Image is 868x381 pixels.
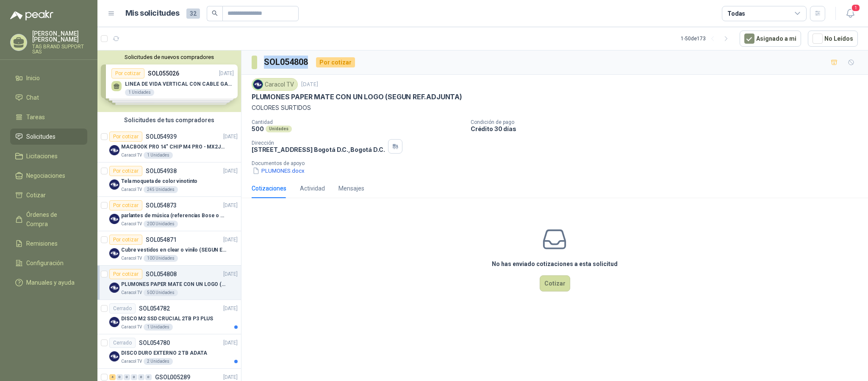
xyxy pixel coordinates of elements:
[32,31,87,42] p: [PERSON_NAME] [PERSON_NAME]
[10,129,87,145] a: Solicitudes
[146,134,177,140] p: SOL054939
[109,200,142,210] div: Por cotizar
[97,231,241,266] a: Por cotizarSOL054871[DATE] Company LogoCubre vestidos en clear o vinilo (SEGUN ESPECIFICACIONES D...
[26,93,39,102] span: Chat
[740,31,801,47] button: Asignado a mi
[843,6,858,21] button: 1
[301,81,318,89] p: [DATE]
[144,255,178,262] div: 100 Unidades
[116,374,123,380] div: 0
[124,374,130,380] div: 0
[146,202,177,208] p: SOL054873
[155,374,190,380] p: GSOL005289
[252,125,264,132] p: 500
[97,50,241,112] div: Solicitudes de nuevos compradoresPor cotizarSOL055026[DATE] LINEA DE VIDA VERTICAL CON CABLE GALV...
[121,143,227,151] p: MACBOOK PRO 14" CHIP M4 PRO - MX2J3E/A
[97,197,241,231] a: Por cotizarSOL054873[DATE] Company Logoparlantes de música (referencias Bose o Alexa) CON MARCACI...
[121,221,142,227] p: Caracol TV
[253,80,263,89] img: Company Logo
[252,166,305,175] button: PLUMONES.docx
[109,283,119,293] img: Company Logo
[264,56,309,69] h3: SOL054808
[97,128,241,162] a: Por cotizarSOL054939[DATE] Company LogoMACBOOK PRO 14" CHIP M4 PRO - MX2J3E/ACaracol TV1 Unidades
[121,358,142,365] p: Caracol TV
[10,187,87,203] a: Cotizar
[109,351,119,361] img: Company Logo
[223,133,238,141] p: [DATE]
[26,112,45,122] span: Tareas
[681,32,733,45] div: 1 - 50 de 173
[139,305,170,311] p: SOL054782
[121,177,197,185] p: Tela moqueta de color vinotinto
[121,255,142,262] p: Caracol TV
[121,324,142,331] p: Caracol TV
[186,8,200,19] span: 32
[10,90,87,106] a: Chat
[139,340,170,346] p: SOL054780
[138,374,144,380] div: 0
[121,289,142,296] p: Caracol TV
[727,9,745,18] div: Todas
[223,339,238,347] p: [DATE]
[26,171,65,180] span: Negociaciones
[121,315,213,323] p: DISCO M2 SSD CRUCIAL 2TB P3 PLUS
[252,78,298,91] div: Caracol TV
[97,112,241,128] div: Solicitudes de tus compradores
[212,10,218,16] span: search
[109,179,119,190] img: Company Logo
[252,160,865,166] p: Documentos de apoyo
[109,166,142,176] div: Por cotizar
[109,145,119,155] img: Company Logo
[223,270,238,278] p: [DATE]
[121,186,142,193] p: Caracol TV
[10,275,87,291] a: Manuales y ayuda
[10,10,53,20] img: Logo peakr
[146,237,177,243] p: SOL054871
[144,152,173,159] div: 1 Unidades
[145,374,152,380] div: 0
[146,271,177,277] p: SOL054808
[97,334,241,369] a: CerradoSOL054780[DATE] Company LogoDISCO DURO EXTERNO 2 TB ADATACaracol TV2 Unidades
[223,236,238,244] p: [DATE]
[10,168,87,184] a: Negociaciones
[131,374,137,380] div: 0
[266,126,292,132] div: Unidades
[300,184,325,193] div: Actividad
[808,31,858,47] button: No Leídos
[26,258,64,268] span: Configuración
[471,125,865,132] p: Crédito 30 días
[121,280,227,289] p: PLUMONES PAPER MATE CON UN LOGO (SEGUN REF.ADJUNTA)
[10,109,87,125] a: Tareas
[144,324,173,331] div: 1 Unidades
[252,146,385,153] p: [STREET_ADDRESS] Bogotá D.C. , Bogotá D.C.
[223,305,238,313] p: [DATE]
[109,214,119,224] img: Company Logo
[252,92,462,101] p: PLUMONES PAPER MATE CON UN LOGO (SEGUN REF.ADJUNTA)
[540,275,570,291] button: Cotizar
[223,202,238,210] p: [DATE]
[125,7,180,20] h1: Mis solicitudes
[97,300,241,334] a: CerradoSOL054782[DATE] Company LogoDISCO M2 SSD CRUCIAL 2TB P3 PLUSCaracol TV1 Unidades
[97,162,241,197] a: Por cotizarSOL054938[DATE] Company LogoTela moqueta de color vinotintoCaracol TV245 Unidades
[26,239,58,248] span: Remisiones
[223,167,238,175] p: [DATE]
[252,140,385,146] p: Dirección
[252,119,464,125] p: Cantidad
[26,190,46,200] span: Cotizar
[121,212,227,220] p: parlantes de música (referencias Bose o Alexa) CON MARCACION 1 LOGO (Mas datos en el adjunto)
[121,349,207,357] p: DISCO DURO EXTERNO 2 TB ADATA
[101,54,238,60] button: Solicitudes de nuevos compradores
[144,186,178,193] div: 245 Unidades
[109,269,142,279] div: Por cotizar
[109,317,119,327] img: Company Logo
[97,266,241,300] a: Por cotizarSOL054808[DATE] Company LogoPLUMONES PAPER MATE CON UN LOGO (SEGUN REF.ADJUNTA)Caracol...
[121,152,142,159] p: Caracol TV
[109,132,142,142] div: Por cotizar
[10,148,87,164] a: Licitaciones
[109,338,136,348] div: Cerrado
[26,151,58,161] span: Licitaciones
[316,57,355,67] div: Por cotizar
[109,303,136,314] div: Cerrado
[26,73,40,83] span: Inicio
[252,103,858,112] p: COLORES SURTIDOS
